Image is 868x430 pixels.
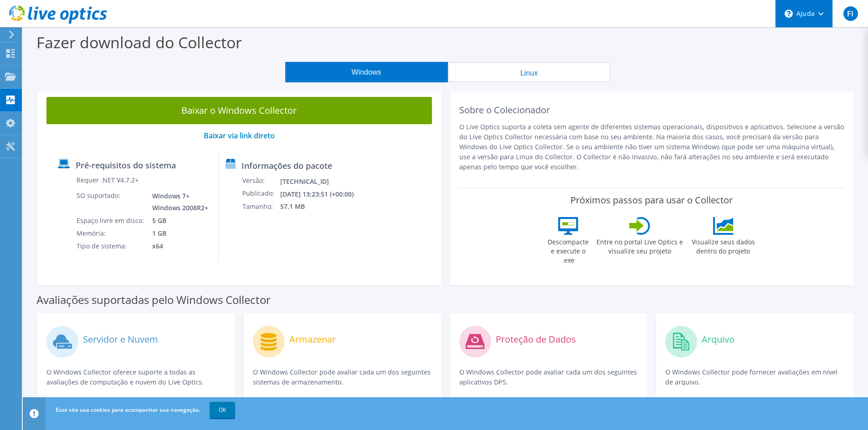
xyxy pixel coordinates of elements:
font: Ajuda [796,9,815,18]
font: [DATE] 13:23:51 (+00:00) [280,190,354,198]
font: 1 GB [152,229,166,238]
font: OK [219,406,226,414]
font: Versão: [242,176,265,185]
font: O Live Optics suporta a coleta sem agente de diferentes sistemas operacionais, dispositivos e apl... [459,122,844,171]
font: Avaliações suportadas pelo Windows Collector [36,292,271,307]
font: Windows 2008R2+ [152,204,208,212]
font: Memória: [77,229,106,238]
font: Visualize seus dados dentro do projeto [692,238,755,255]
font: Fazer download do Collector [36,32,242,53]
font: SO suportado: [77,191,120,200]
font: Requer .NET V4.7.2+ [77,176,139,184]
font: Pré-requisitos do sistema [76,160,176,171]
font: Tipo de sistema: [77,242,127,250]
font: Esse site usa cookies para acompanhar sua navegação. [56,406,200,414]
font: Proteção de Dados [496,333,576,345]
font: Publicado: [242,189,274,197]
font: 57,1 MB [280,202,305,211]
font: Informações do pacote [241,160,332,171]
button: Windows [285,62,448,82]
font: FI [847,9,853,19]
font: Armazenar [289,333,336,345]
font: Tamanho: [242,202,273,211]
font: Espaço livre em disco: [77,216,144,225]
font: Servidor e Nuvem [83,333,158,345]
font: [TECHNICAL_ID] [280,177,329,186]
a: Baixar o Windows Collector [46,97,432,124]
font: x64 [152,242,163,250]
font: Windows 7+ [152,192,190,201]
svg: \n [785,10,793,18]
font: O Windows Collector pode fornecer avaliações em nível de arquivo. [665,368,837,386]
font: O Windows Collector pode avaliar cada um dos seguintes sistemas de armazenamento. [253,368,431,386]
font: Entre no portal Live Optics e visualize seu projeto [596,238,683,255]
font: Linux [520,69,538,77]
font: Baixar o Windows Collector [181,104,297,116]
font: Próximos passos para usar o Collector [570,194,733,206]
button: Linux [448,62,611,82]
a: Baixar via link direto [204,131,275,141]
font: Sobre o Colecionador [459,104,550,116]
font: Windows [352,68,381,76]
font: O Windows Collector pode avaliar cada um dos seguintes aplicativos DPS. [459,368,637,386]
font: 5 GB [152,216,166,225]
font: Descompacte e execute o .exe [548,238,589,264]
a: OK [210,402,235,418]
font: O Windows Collector oferece suporte a todas as avaliações de computação e nuvem do Live Optics. [46,368,204,386]
font: Arquivo [702,333,734,345]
